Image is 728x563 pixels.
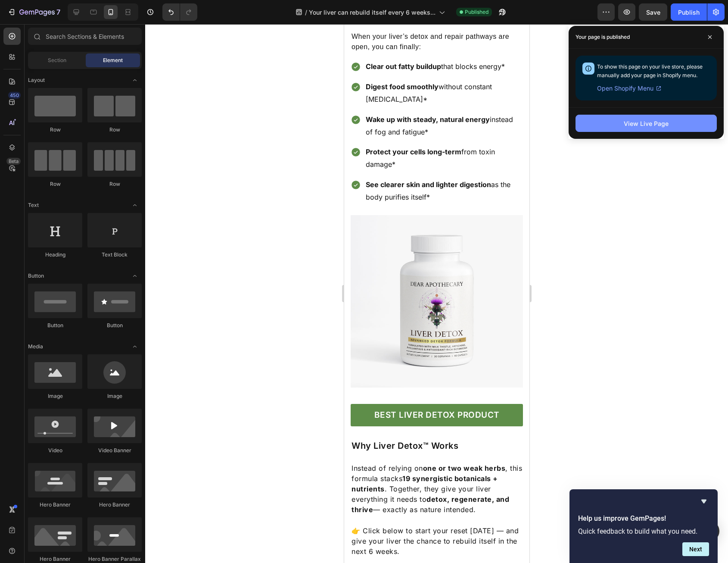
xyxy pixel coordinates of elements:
div: Row [87,180,142,188]
div: View Live Page [624,119,669,128]
button: Next question [682,542,709,556]
span: Text [28,201,39,209]
div: Image [28,392,82,400]
div: Hero Banner Parallax [87,555,142,563]
span: Published [465,8,488,16]
button: View Live Page [576,115,717,132]
div: Heading [28,251,82,259]
h2: Help us improve GemPages! [578,513,709,524]
span: Section [48,56,66,64]
div: Publish [678,8,700,17]
div: Image [87,392,142,400]
span: Toggle open [128,198,142,212]
input: Search Sections & Elements [28,28,142,45]
p: Your page is published [576,33,630,41]
iframe: Design area [344,24,529,563]
span: Save [646,9,660,16]
div: Button [28,322,82,329]
button: Hide survey [699,496,709,507]
div: Hero Banner [28,555,82,563]
span: / [305,8,307,17]
div: Undo/Redo [162,3,197,21]
div: Beta [6,158,21,165]
div: Hero Banner [28,501,82,509]
p: 7 [56,7,60,17]
div: Text Block [87,251,142,259]
span: Button [28,272,44,280]
div: Button [87,322,142,329]
span: Toggle open [128,269,142,283]
button: 7 [3,3,64,21]
div: Row [87,126,142,134]
button: Publish [671,3,707,21]
span: Layout [28,76,45,84]
span: Toggle open [128,73,142,87]
div: Video Banner [87,447,142,454]
div: Help us improve GemPages! [578,496,709,556]
span: Open Shopify Menu [597,83,653,94]
span: Toggle open [128,340,142,353]
div: Video [28,447,82,454]
div: Row [28,126,82,134]
span: To show this page on your live store, please manually add your page in Shopify menu. [597,63,703,78]
p: Quick feedback to build what you need. [578,527,709,535]
span: Element [103,56,123,64]
span: Media [28,343,43,350]
div: Row [28,180,82,188]
span: Your liver can rebuild itself every 6 weeks... [309,8,436,17]
div: 450 [8,92,21,99]
button: Save [639,3,667,21]
div: Hero Banner [87,501,142,509]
